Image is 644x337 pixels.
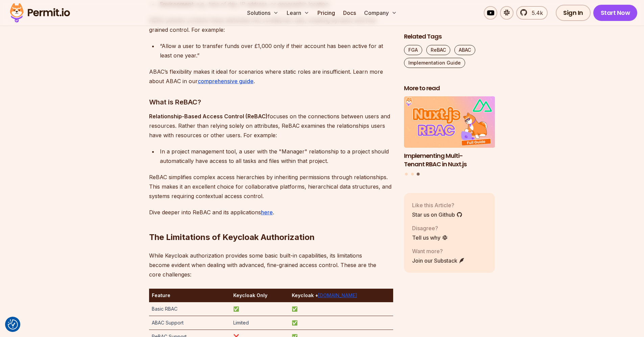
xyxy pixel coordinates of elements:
[556,5,591,21] a: Sign In
[412,224,448,232] p: Disagree?
[231,289,289,302] th: Keycloak Only
[149,172,393,201] p: ReBAC simplifies complex access hierarchies by inheriting permissions through relationships. This...
[7,1,73,24] img: Permit logo
[261,209,273,216] a: here
[149,113,268,120] strong: Relationship-Based Access Control (ReBAC)
[149,112,393,140] p: focuses on the connections between users and resources. Rather than relying solely on attributes,...
[198,78,254,85] a: comprehensive guide
[404,97,495,177] div: Posts
[8,319,18,330] button: Consent Preferences
[412,247,465,255] p: Want more?
[289,316,393,330] td: ✅
[244,6,281,20] button: Solutions
[404,97,495,169] a: Implementing Multi-Tenant RBAC in Nuxt.jsImplementing Multi-Tenant RBAC in Nuxt.js
[289,289,393,302] th: Keycloak +
[315,6,338,20] a: Pricing
[340,6,359,20] a: Docs
[149,67,393,86] p: ABAC’s flexibility makes it ideal for scenarios where static roles are insufficient. Learn more a...
[149,289,231,302] th: Feature
[160,147,393,166] div: In a project management tool, a user with the "Manager" relationship to a project should automati...
[426,45,450,55] a: ReBAC
[404,32,495,41] h2: Related Tags
[417,173,420,176] button: Go to slide 3
[160,41,393,60] div: “Allow a user to transfer funds over £1,000 only if their account has been active for at least on...
[411,173,414,176] button: Go to slide 2
[528,9,543,17] span: 5.4k
[593,5,638,21] a: Start Now
[404,58,465,68] a: Implementation Guide
[412,257,465,265] a: Join our Substack
[149,97,393,107] h3: What is ReBAC?
[231,316,289,330] td: Limited
[516,6,548,20] a: 5.4k
[412,201,462,209] p: Like this Article?
[8,319,18,330] img: Revisit consent button
[412,234,448,242] a: Tell us why
[231,302,289,316] td: ✅
[149,251,393,279] p: While Keycloak authorization provides some basic built-in capabilities, its limitations become ev...
[404,97,495,148] img: Implementing Multi-Tenant RBAC in Nuxt.js
[289,302,393,316] td: ✅
[318,292,357,298] a: [DOMAIN_NAME]
[149,205,393,243] h2: The Limitations of Keycloak Authorization
[404,152,495,169] h3: Implementing Multi-Tenant RBAC in Nuxt.js
[454,45,475,55] a: ABAC
[149,316,231,330] td: ABAC Support
[412,211,462,219] a: Star us on Github
[149,208,393,217] p: Dive deeper into ReBAC and its applications .
[149,302,231,316] td: Basic RBAC
[404,45,422,55] a: FGA
[361,6,400,20] button: Company
[404,84,495,93] h2: More to read
[404,97,495,169] li: 3 of 3
[284,6,312,20] button: Learn
[405,173,408,176] button: Go to slide 1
